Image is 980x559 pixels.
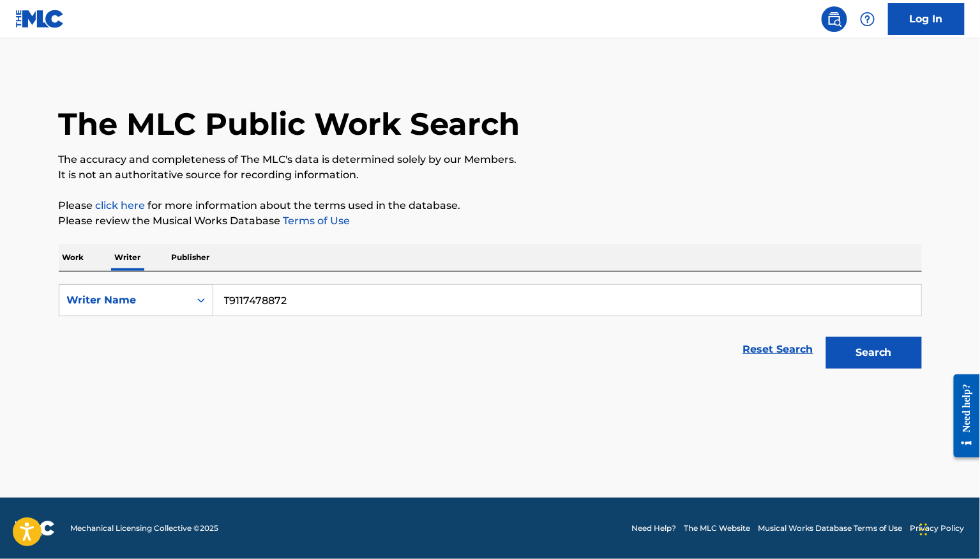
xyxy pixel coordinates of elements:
iframe: Chat Widget [916,498,980,559]
div: Drag [920,510,928,549]
h1: The MLC Public Work Search [59,105,520,143]
p: Publisher [168,244,214,271]
a: click here [96,199,146,211]
a: Reset Search [737,335,820,364]
img: search [827,11,842,27]
p: Please for more information about the terms used in the database. [59,198,922,213]
p: Work [59,244,88,271]
button: Search [826,337,922,369]
img: logo [15,521,55,536]
a: Musical Works Database Terms of Use [758,523,903,534]
div: Help [855,6,880,32]
p: Writer [111,244,145,271]
img: MLC Logo [15,10,64,28]
iframe: Resource Center [944,365,980,468]
a: Need Help? [631,523,676,534]
p: Please review the Musical Works Database [59,213,922,229]
a: Public Search [822,6,847,32]
a: Log In [888,3,965,35]
div: Writer Name [67,293,182,308]
span: Mechanical Licensing Collective © 2025 [70,523,218,534]
a: The MLC Website [684,523,750,534]
img: help [860,11,875,27]
a: Terms of Use [281,215,351,227]
p: The accuracy and completeness of The MLC's data is determined solely by our Members. [59,152,922,167]
form: Search Form [59,284,922,375]
a: Privacy Policy [910,523,965,534]
p: It is not an authoritative source for recording information. [59,167,922,183]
